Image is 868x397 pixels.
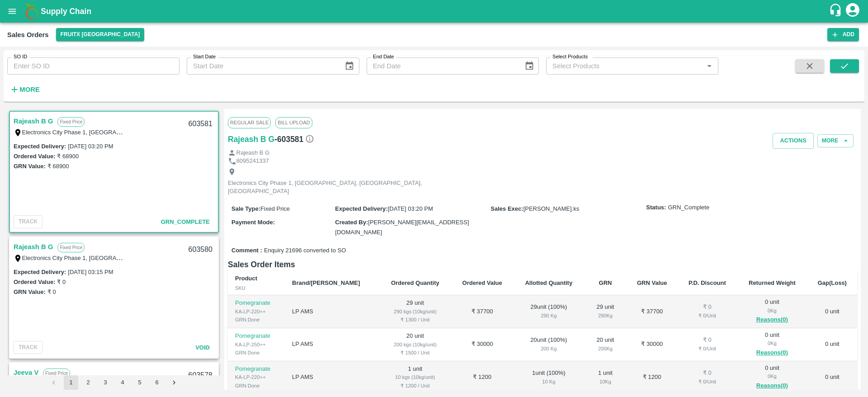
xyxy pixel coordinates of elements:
p: Fixed Price [57,117,85,127]
input: End Date [367,57,517,75]
span: GRN_Complete [161,218,210,225]
label: Sales Exec : [491,205,523,212]
div: ₹ 0 / Unit [685,378,730,386]
td: 0 unit [807,361,857,394]
p: Pomegranate [235,365,278,373]
input: Enter SO ID [7,57,179,75]
div: ₹ 0 [685,303,730,312]
label: GRN Value: [14,288,46,295]
div: KA-LP-220++ [235,373,278,381]
b: P.D. Discount [689,279,726,286]
div: 290 Kg [591,312,619,320]
div: 20 unit ( 100 %) [521,336,577,353]
div: Sales Orders [7,29,49,41]
div: ₹ 1300 / Unit [387,316,444,324]
a: Rajeash B G [14,241,53,253]
label: GRN Value: [14,163,46,170]
div: account of current user [844,2,861,21]
label: Expected Delivery : [335,205,387,212]
button: Go to page 4 [115,375,130,390]
td: 29 unit [379,295,451,328]
div: 603580 [183,239,218,260]
div: 0 Kg [744,307,800,315]
div: 29 unit [591,303,619,320]
div: 200 kgs (10kg/unit) [387,340,444,349]
label: Sale Type : [231,205,260,212]
label: Ordered Value: [14,153,55,160]
img: logo [23,2,41,20]
button: Go to page 3 [98,375,113,390]
button: Reasons(0) [744,315,800,325]
label: Ordered Value: [14,279,55,285]
nav: pagination navigation [45,375,183,390]
a: Rajeash B G [14,115,53,127]
label: SO ID [14,53,27,61]
button: Actions [773,133,814,149]
strong: More [19,86,40,93]
td: 1 unit [379,361,451,394]
div: ₹ 0 [685,369,730,378]
a: Supply Chain [41,5,829,18]
div: ₹ 1500 / Unit [387,349,444,357]
label: [DATE] 03:20 PM [68,143,113,150]
label: Payment Mode : [231,219,275,226]
p: Rajeash B G [236,149,270,157]
label: Expected Delivery : [14,143,66,150]
div: 0 unit [744,331,800,358]
p: 8095241337 [236,157,269,165]
p: Pomegranate [235,332,278,340]
div: GRN Done [235,382,278,390]
label: Electronics City Phase 1, [GEOGRAPHIC_DATA], [GEOGRAPHIC_DATA], [GEOGRAPHIC_DATA] [22,254,279,261]
div: 1 unit ( 100 %) [521,369,577,386]
label: Select Products [552,53,588,61]
div: 0 unit [744,364,800,391]
label: ₹ 0 [57,279,66,285]
div: 0 unit [744,298,800,325]
td: ₹ 30000 [451,328,514,361]
div: 290 kgs (10kg/unit) [387,307,444,316]
p: Pomegranate [235,299,278,307]
div: SKU [235,284,278,292]
p: Fixed Price [57,243,85,252]
div: KA-LP-220++ [235,307,278,316]
span: Fixed Price [260,205,290,212]
label: End Date [373,53,394,61]
div: GRN Done [235,316,278,324]
div: 603578 [183,365,218,386]
h6: - 603581 [274,133,314,146]
div: ₹ 1200 / Unit [387,382,444,390]
span: [PERSON_NAME][EMAIL_ADDRESS][DOMAIN_NAME] [335,219,469,236]
div: 1 unit [591,369,619,386]
button: Reasons(0) [744,348,800,358]
button: More [817,134,854,147]
label: Comment : [231,246,262,255]
div: GRN Done [235,349,278,357]
div: 20 unit [591,336,619,353]
button: Choose date [341,57,358,75]
td: ₹ 37700 [451,295,514,328]
span: Bill Upload [275,117,312,128]
b: Ordered Quantity [391,279,439,286]
input: Start Date [187,57,337,75]
b: Brand/[PERSON_NAME] [292,279,360,286]
div: 290 Kg [521,312,577,320]
b: Gap(Loss) [818,279,847,286]
button: Add [827,28,859,41]
div: 200 Kg [521,345,577,353]
div: 0 Kg [744,372,800,380]
label: Status: [646,203,666,212]
td: ₹ 37700 [627,295,678,328]
label: Expected Delivery : [14,269,66,275]
a: Rajeash B G [228,133,274,146]
span: [PERSON_NAME].ks [524,205,580,212]
td: LP AMS [285,328,379,361]
td: LP AMS [285,361,379,394]
td: ₹ 1200 [451,361,514,394]
span: [DATE] 03:20 PM [388,205,433,212]
label: ₹ 0 [47,288,56,295]
span: Regular Sale [228,117,271,128]
button: Go to page 2 [81,375,95,390]
a: Jeeva V [14,367,38,378]
button: Go to page 6 [150,375,164,390]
